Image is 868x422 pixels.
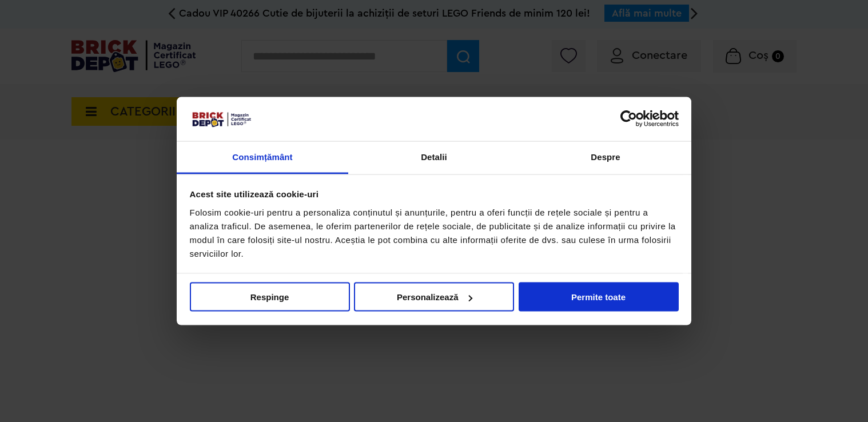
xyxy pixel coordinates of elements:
[520,141,691,174] a: Despre
[579,110,679,128] a: Usercentrics Cookiebot - opens in a new window
[519,282,679,312] button: Permite toate
[190,205,679,260] div: Folosim cookie-uri pentru a personaliza conținutul și anunțurile, pentru a oferi funcții de rețel...
[190,188,679,201] div: Acest site utilizează cookie-uri
[190,110,253,128] img: siglă
[348,141,520,174] a: Detalii
[354,282,514,312] button: Personalizează
[177,141,348,174] a: Consimțământ
[190,282,350,312] button: Respinge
